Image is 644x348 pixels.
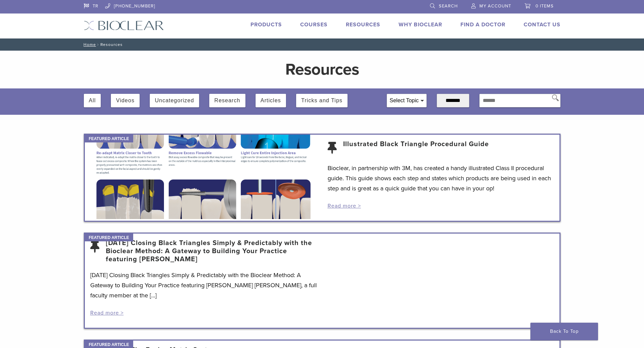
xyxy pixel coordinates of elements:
[165,61,479,78] h1: Resources
[89,94,96,107] button: All
[387,94,426,107] div: Select Topic
[81,42,96,47] a: Home
[155,94,194,107] button: Uncategorized
[96,43,100,46] span: /
[251,21,282,28] a: Products
[79,38,566,51] nav: Resources
[460,21,505,28] a: Find A Doctor
[346,21,380,28] a: Resources
[328,163,554,193] p: Bioclear, in partnership with 3M, has created a handy illustrated Class II procedural guide. This...
[261,94,281,107] button: Articles
[106,239,317,263] a: [DATE] Closing Black Triangles Simply & Predictably with the Bioclear Method: A Gateway to Buildi...
[479,3,511,9] span: My Account
[530,323,598,340] a: Back To Top
[90,310,124,316] a: Read more >
[535,3,554,9] span: 0 items
[214,94,240,107] button: Research
[116,94,135,107] button: Videos
[399,21,442,28] a: Why Bioclear
[90,270,317,300] p: [DATE] Closing Black Triangles Simply & Predictably with the Bioclear Method: A Gateway to Buildi...
[300,21,328,28] a: Courses
[439,3,458,9] span: Search
[524,21,560,28] a: Contact Us
[343,140,489,156] a: Illustrated Black Triangle Procedural Guide
[328,203,361,209] a: Read more >
[301,94,342,107] button: Tricks and Tips
[84,21,164,30] img: Bioclear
